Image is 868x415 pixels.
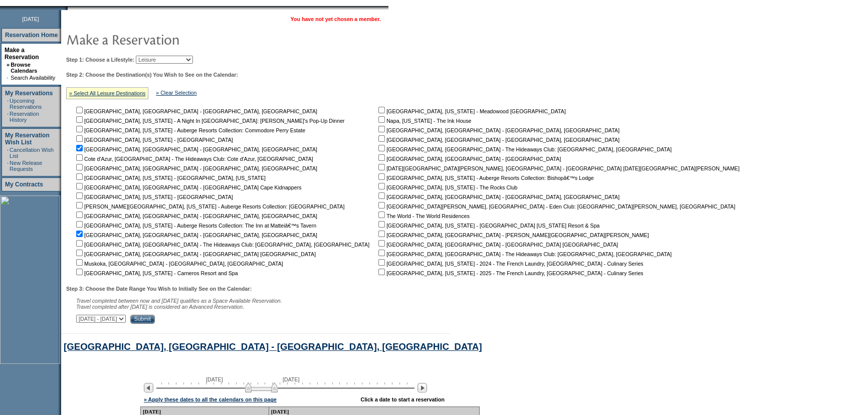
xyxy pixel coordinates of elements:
td: · [7,75,10,81]
nobr: [GEOGRAPHIC_DATA], [GEOGRAPHIC_DATA] - [GEOGRAPHIC_DATA], [GEOGRAPHIC_DATA] [74,146,317,152]
img: pgTtlMakeReservation.gif [66,29,267,49]
nobr: [GEOGRAPHIC_DATA], [US_STATE] - A Night In [GEOGRAPHIC_DATA]: [PERSON_NAME]'s Pop-Up Dinner [74,118,345,124]
td: · [7,111,9,123]
b: » [7,62,10,68]
nobr: [GEOGRAPHIC_DATA], [US_STATE] - The Rocks Club [376,184,517,190]
a: » Select All Leisure Destinations [69,90,145,96]
a: Browse Calendars [11,62,37,74]
img: Previous [144,383,153,392]
nobr: Napa, [US_STATE] - The Ink House [376,118,471,124]
nobr: [GEOGRAPHIC_DATA], [GEOGRAPHIC_DATA] - [GEOGRAPHIC_DATA], [GEOGRAPHIC_DATA] [376,127,619,133]
nobr: [GEOGRAPHIC_DATA], [GEOGRAPHIC_DATA] - The Hideaways Club: [GEOGRAPHIC_DATA], [GEOGRAPHIC_DATA] [376,146,672,152]
td: · [7,98,9,110]
nobr: [GEOGRAPHIC_DATA], [US_STATE] - Auberge Resorts Collection: Commodore Perry Estate [74,127,305,133]
a: Make a Reservation [5,47,39,61]
img: promoShadowLeftCorner.gif [64,6,68,10]
b: Step 2: Choose the Destination(s) You Wish to See on the Calendar: [66,72,238,78]
a: Reservation History [10,111,39,123]
td: · [7,160,9,172]
a: New Release Requests [10,160,42,172]
nobr: Cote d'Azur, [GEOGRAPHIC_DATA] - The Hideaways Club: Cote d'Azur, [GEOGRAPHIC_DATA] [74,156,313,162]
nobr: [GEOGRAPHIC_DATA], [US_STATE] - [GEOGRAPHIC_DATA] [74,137,233,143]
td: · [7,147,9,159]
nobr: [GEOGRAPHIC_DATA], [US_STATE] - Carneros Resort and Spa [74,270,238,276]
span: [DATE] [283,376,300,382]
a: [GEOGRAPHIC_DATA], [GEOGRAPHIC_DATA] - [GEOGRAPHIC_DATA], [GEOGRAPHIC_DATA] [64,341,482,352]
a: » Clear Selection [156,90,196,96]
nobr: [GEOGRAPHIC_DATA], [GEOGRAPHIC_DATA] - [PERSON_NAME][GEOGRAPHIC_DATA][PERSON_NAME] [376,232,648,238]
a: My Reservation Wish List [5,132,50,146]
a: Upcoming Reservations [10,98,42,110]
b: Step 1: Choose a Lifestyle: [66,57,134,63]
a: My Contracts [5,181,43,188]
nobr: [DATE][GEOGRAPHIC_DATA][PERSON_NAME], [GEOGRAPHIC_DATA] - [GEOGRAPHIC_DATA] [DATE][GEOGRAPHIC_DAT... [376,165,739,171]
img: blank.gif [68,6,69,10]
nobr: The World - The World Residences [376,213,470,219]
nobr: [GEOGRAPHIC_DATA], [GEOGRAPHIC_DATA] - [GEOGRAPHIC_DATA], [GEOGRAPHIC_DATA] [376,194,619,200]
a: My Reservations [5,90,53,97]
nobr: [GEOGRAPHIC_DATA][PERSON_NAME], [GEOGRAPHIC_DATA] - Eden Club: [GEOGRAPHIC_DATA][PERSON_NAME], [G... [376,203,735,210]
nobr: Travel completed after [DATE] is considered an Advanced Reservation. [76,304,244,310]
span: [DATE] [22,16,39,22]
nobr: Muskoka, [GEOGRAPHIC_DATA] - [GEOGRAPHIC_DATA], [GEOGRAPHIC_DATA] [74,261,283,267]
a: Reservation Home [5,32,58,39]
nobr: [GEOGRAPHIC_DATA], [GEOGRAPHIC_DATA] - [GEOGRAPHIC_DATA], [GEOGRAPHIC_DATA] [74,165,317,171]
nobr: [GEOGRAPHIC_DATA], [GEOGRAPHIC_DATA] - The Hideaways Club: [GEOGRAPHIC_DATA], [GEOGRAPHIC_DATA] [74,242,369,248]
nobr: [GEOGRAPHIC_DATA], [GEOGRAPHIC_DATA] - [GEOGRAPHIC_DATA] [376,156,561,162]
span: Travel completed between now and [DATE] qualifies as a Space Available Reservation. [76,298,282,304]
a: » Apply these dates to all the calendars on this page [144,396,277,402]
nobr: [GEOGRAPHIC_DATA], [US_STATE] - [GEOGRAPHIC_DATA], [US_STATE] [74,175,266,181]
nobr: [GEOGRAPHIC_DATA], [US_STATE] - [GEOGRAPHIC_DATA] [74,194,233,200]
nobr: [GEOGRAPHIC_DATA], [GEOGRAPHIC_DATA] - [GEOGRAPHIC_DATA], [GEOGRAPHIC_DATA] [74,213,317,219]
a: Cancellation Wish List [10,147,54,159]
a: Search Availability [11,75,55,81]
nobr: [GEOGRAPHIC_DATA], [GEOGRAPHIC_DATA] - [GEOGRAPHIC_DATA] Cape Kidnappers [74,184,301,190]
nobr: [GEOGRAPHIC_DATA], [GEOGRAPHIC_DATA] - [GEOGRAPHIC_DATA], [GEOGRAPHIC_DATA] [376,137,619,143]
b: Step 3: Choose the Date Range You Wish to Initially See on the Calendar: [66,286,252,292]
nobr: [GEOGRAPHIC_DATA], [US_STATE] - [GEOGRAPHIC_DATA] [US_STATE] Resort & Spa [376,223,599,229]
nobr: [GEOGRAPHIC_DATA], [US_STATE] - 2025 - The French Laundry, [GEOGRAPHIC_DATA] - Culinary Series [376,270,643,276]
span: [DATE] [206,376,223,382]
nobr: [GEOGRAPHIC_DATA], [US_STATE] - Auberge Resorts Collection: The Inn at Matteiâ€™s Tavern [74,223,316,229]
nobr: [GEOGRAPHIC_DATA], [GEOGRAPHIC_DATA] - The Hideaways Club: [GEOGRAPHIC_DATA], [GEOGRAPHIC_DATA] [376,251,672,257]
nobr: [GEOGRAPHIC_DATA], [US_STATE] - 2024 - The French Laundry, [GEOGRAPHIC_DATA] - Culinary Series [376,261,643,267]
nobr: [GEOGRAPHIC_DATA], [US_STATE] - Meadowood [GEOGRAPHIC_DATA] [376,108,566,114]
nobr: [GEOGRAPHIC_DATA], [GEOGRAPHIC_DATA] - [GEOGRAPHIC_DATA], [GEOGRAPHIC_DATA] [74,108,317,114]
span: You have not yet chosen a member. [291,16,381,22]
nobr: [GEOGRAPHIC_DATA], [US_STATE] - Auberge Resorts Collection: Bishopâ€™s Lodge [376,175,594,181]
nobr: [PERSON_NAME][GEOGRAPHIC_DATA], [US_STATE] - Auberge Resorts Collection: [GEOGRAPHIC_DATA] [74,203,344,210]
img: Next [417,383,427,392]
nobr: [GEOGRAPHIC_DATA], [GEOGRAPHIC_DATA] - [GEOGRAPHIC_DATA] [GEOGRAPHIC_DATA] [74,251,316,257]
nobr: [GEOGRAPHIC_DATA], [GEOGRAPHIC_DATA] - [GEOGRAPHIC_DATA] [GEOGRAPHIC_DATA] [376,242,618,248]
input: Submit [130,315,155,324]
nobr: [GEOGRAPHIC_DATA], [GEOGRAPHIC_DATA] - [GEOGRAPHIC_DATA], [GEOGRAPHIC_DATA] [74,232,317,238]
div: Click a date to start a reservation [360,396,445,402]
